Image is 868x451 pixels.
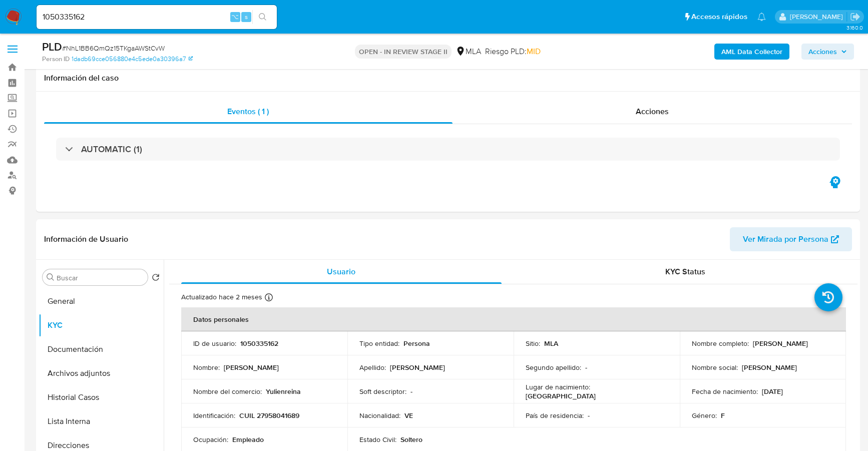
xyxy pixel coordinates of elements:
span: Acciones [636,106,669,117]
p: Apellido : [359,363,386,372]
b: Person ID [42,55,70,64]
span: ⌥ [231,12,239,22]
p: - [410,387,412,396]
p: Soft descriptor : [359,387,406,396]
p: CUIL 27958041689 [239,411,299,420]
p: Tipo entidad : [359,339,399,348]
b: PLD [42,39,62,55]
button: Lista Interna [39,409,164,433]
button: Documentación [39,337,164,361]
h1: Información de Usuario [44,234,128,244]
p: ID de usuario : [193,339,236,348]
th: Datos personales [181,307,846,331]
p: - [585,363,587,372]
button: Volver al orden por defecto [152,273,160,284]
input: Buscar [57,273,144,282]
p: Nombre completo : [692,339,749,348]
p: Identificación : [193,411,235,420]
p: Segundo apellido : [526,363,581,372]
p: Nombre : [193,363,220,372]
p: 1050335162 [240,339,278,348]
p: MLA [544,339,558,348]
span: Accesos rápidos [691,12,747,22]
a: Notificaciones [757,13,766,21]
p: [DATE] [762,387,783,396]
p: Lugar de nacimiento : [526,382,590,391]
span: Riesgo PLD: [485,46,541,57]
p: Estado Civil : [359,435,396,444]
p: [PERSON_NAME] [224,363,279,372]
p: País de residencia : [526,411,584,420]
button: Ver Mirada por Persona [730,227,852,251]
b: AML Data Collector [721,44,782,60]
button: Buscar [47,273,55,281]
p: OPEN - IN REVIEW STAGE II [355,45,452,59]
p: F [721,411,725,420]
span: Ver Mirada por Persona [743,227,828,251]
span: KYC Status [665,266,705,277]
p: Empleado [232,435,264,444]
span: Acciones [808,44,837,60]
span: # NhL1BB6QmQz15TKgaAWStCvW [62,43,165,53]
p: Ocupación : [193,435,228,444]
button: Archivos adjuntos [39,361,164,385]
a: Salir [850,12,860,22]
p: Nacionalidad : [359,411,400,420]
p: Nombre social : [692,363,738,372]
span: s [245,12,248,22]
h1: Información del caso [44,73,852,83]
button: Acciones [801,44,854,60]
button: KYC [39,313,164,337]
div: AUTOMATIC (1) [56,138,840,161]
button: General [39,289,164,313]
button: AML Data Collector [714,44,789,60]
p: [PERSON_NAME] [742,363,797,372]
p: Yulienreina [266,387,301,396]
p: [PERSON_NAME] [390,363,445,372]
a: 1dadb69cce056880e4c5ede0a30396a7 [72,55,193,64]
p: VE [404,411,413,420]
h3: AUTOMATIC (1) [81,144,142,155]
p: [GEOGRAPHIC_DATA] [526,391,596,400]
button: Historial Casos [39,385,164,409]
p: stefania.bordes@mercadolibre.com [790,12,846,22]
span: Eventos ( 1 ) [227,106,269,117]
p: Fecha de nacimiento : [692,387,758,396]
p: Género : [692,411,717,420]
p: Sitio : [526,339,540,348]
input: Buscar usuario o caso... [37,11,277,24]
p: [PERSON_NAME] [753,339,808,348]
p: - [588,411,590,420]
p: Nombre del comercio : [193,387,262,396]
button: search-icon [252,10,273,24]
p: Persona [403,339,430,348]
div: MLA [456,46,481,57]
span: Usuario [327,266,355,277]
p: Actualizado hace 2 meses [181,292,262,302]
span: MID [527,46,541,57]
p: Soltero [400,435,422,444]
